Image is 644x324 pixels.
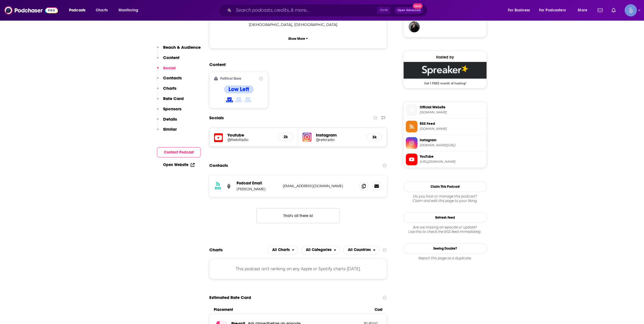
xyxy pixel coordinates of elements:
input: Search podcasts, credits, & more... [233,6,377,15]
p: Sponsors [163,106,181,111]
span: For Business [508,6,530,14]
button: Contacts [157,75,182,86]
span: Charts [96,6,108,14]
a: YouTube[URL][DOMAIN_NAME] [406,154,484,165]
button: Nothing here. [256,208,340,223]
button: Reach & Audience [157,45,201,55]
button: Show profile menu [625,4,637,16]
a: Official Website[DOMAIN_NAME] [406,104,484,116]
span: Get 1 FREE month of hosting! [404,79,486,85]
span: More [578,6,587,14]
h2: Categories [301,245,340,254]
p: Contacts [163,75,182,81]
span: YouTube [420,154,484,159]
p: Rate Card [163,96,184,101]
span: Logged in as Spiral5-G1 [625,4,637,16]
span: instagram.com/reikiradio [420,143,484,147]
span: For Podcasters [539,6,566,14]
button: open menu [535,6,574,15]
a: Show notifications dropdown [595,6,605,15]
a: @ReikiRadio [227,138,273,142]
p: Charts [163,86,176,91]
h2: Countries [343,245,379,254]
span: Monitoring [119,6,138,14]
button: open menu [301,245,340,254]
a: Spreaker Deal: Get 1 FREE month of hosting! [404,62,486,85]
p: [EMAIL_ADDRESS][DOMAIN_NAME] [283,184,355,188]
h5: Instagram [316,132,362,138]
h5: Youtube [227,132,273,138]
a: Charts [92,6,111,15]
div: Hosted by [404,55,486,60]
span: , [249,21,293,28]
img: JohirMia [409,21,420,32]
button: Sponsors [157,106,181,116]
h5: 3k [371,135,377,140]
h5: 2k [282,135,289,139]
button: Refresh Feed [403,212,487,223]
p: Podcast Email [237,181,278,186]
span: https://www.youtube.com/@ReikiRadio [420,160,484,164]
span: [DEMOGRAPHIC_DATA] [249,22,292,27]
span: Estimated Rate Card [209,292,251,303]
span: Cost [375,307,382,312]
p: Similar [163,126,177,132]
p: Details [163,116,177,122]
button: open menu [115,6,146,15]
a: Instagram[DOMAIN_NAME][URL] [406,137,484,149]
button: open menu [65,6,93,15]
p: Social [163,65,176,70]
span: theenergeticalchemist.com [420,110,484,115]
span: [DEMOGRAPHIC_DATA] [294,22,337,27]
span: Ctrl K [377,7,390,14]
h2: Socials [209,113,224,123]
span: Do you host or manage this podcast? [403,194,487,199]
div: Search podcasts, credits, & more... [223,4,433,17]
div: Report this page as a duplicate. [403,256,487,260]
span: spreaker.com [420,127,484,131]
h2: Charts [209,247,223,252]
h3: RSS [215,186,221,191]
p: Content [163,55,180,60]
span: All Charts [272,248,290,252]
h4: Low Left [228,86,249,93]
button: open menu [504,6,537,15]
button: Rate Card [157,96,184,106]
a: Seeing Double? [403,243,487,254]
span: Podcasts [69,6,85,14]
span: All Countries [348,248,371,252]
div: This podcast isn't ranking on any Apple or Spotify charts [DATE]. [209,259,387,279]
a: Open Website [163,162,195,167]
img: User Profile [625,4,637,16]
button: Social [157,65,176,75]
span: New [413,3,423,9]
p: Reach & Audience [163,45,201,50]
span: Instagram [420,138,484,143]
button: Details [157,116,177,127]
p: [PERSON_NAME] [237,187,278,191]
button: Contact Podcast [157,147,201,157]
img: iconImage [303,133,311,142]
img: Podchaser - Follow, Share and Rate Podcasts [4,5,58,16]
button: open menu [343,245,379,254]
button: open menu [267,245,298,254]
button: open menu [574,6,594,15]
button: Charts [157,86,176,96]
p: Show More [288,37,305,41]
span: Open Advanced [397,9,420,12]
span: All Categories [306,248,331,252]
button: Show More [214,33,382,44]
span: RSS Feed [420,121,484,126]
h2: Political Skew [220,77,241,81]
button: Claim This Podcast [403,181,487,192]
a: @reikiradio [316,138,362,142]
h2: Contacts [209,160,228,171]
button: Content [157,55,180,65]
span: Official Website [420,105,484,110]
h2: Platforms [267,245,298,254]
h2: Content [209,62,382,67]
